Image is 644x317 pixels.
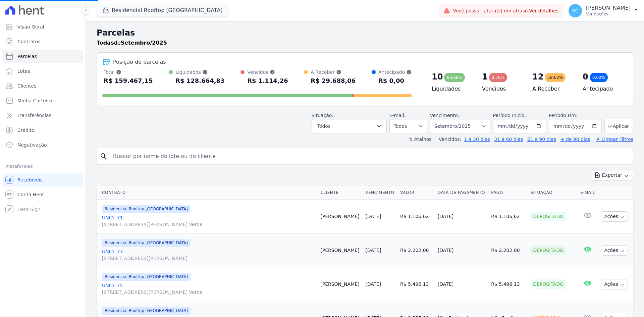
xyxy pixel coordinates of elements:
div: 12 [532,71,543,82]
th: Contrato [97,186,318,200]
span: Lotes [17,68,30,74]
td: [PERSON_NAME] [318,200,363,233]
span: [STREET_ADDRESS][PERSON_NAME] Verde [102,289,315,296]
span: Conta Hent [17,191,44,198]
div: Plataformas [5,162,80,170]
div: Depositado [530,279,566,289]
div: 1 [482,71,488,82]
span: Você possui fatura(s) em atraso. [453,7,558,14]
th: Data de Pagamento [435,186,488,200]
a: Minha Carteira [3,94,83,107]
span: Contratos [17,38,40,45]
button: Ações [601,245,628,256]
div: R$ 1.114,26 [247,75,288,86]
th: E-mail [578,186,598,200]
a: Recebíveis [3,173,83,187]
div: A Receber [311,69,356,75]
a: Negativação [3,138,83,152]
span: Crédito [17,127,35,134]
label: Situação: [312,113,333,118]
span: Residencial Rooftop [GEOGRAPHIC_DATA] [102,239,191,247]
div: 80,68% [444,73,465,82]
a: Contratos [3,35,83,48]
button: Todos [312,119,387,133]
a: 1 a 30 dias [464,137,490,142]
input: Buscar por nome do lote ou do cliente [109,150,630,163]
label: Período Fim: [549,112,602,119]
td: R$ 5.496,13 [488,267,528,301]
label: Vencimento: [430,113,459,118]
p: Ver opções [586,11,631,17]
h2: Parcelas [97,27,633,39]
div: Depositado [530,212,566,221]
a: [DATE] [365,248,381,253]
a: Parcelas [3,50,83,63]
td: R$ 1.106,62 [488,200,528,233]
div: R$ 0,00 [378,75,412,86]
label: E-mail: [389,113,406,118]
div: R$ 29.688,06 [311,75,356,86]
a: [DATE] [365,214,381,219]
span: Residencial Rooftop [GEOGRAPHIC_DATA] [102,273,191,281]
button: Residencial Rooftop [GEOGRAPHIC_DATA] [97,4,228,17]
div: Liquidados [175,69,225,75]
h4: Liquidados [432,85,471,93]
div: 10 [432,71,443,82]
td: [PERSON_NAME] [318,267,363,301]
div: R$ 159.467,15 [104,75,153,86]
td: R$ 2.202,00 [397,233,435,267]
th: Pago [488,186,528,200]
a: 61 a 90 dias [527,137,556,142]
strong: Setembro/2025 [121,40,167,46]
strong: Todas [97,40,114,46]
td: [DATE] [435,233,488,267]
span: Residencial Rooftop [GEOGRAPHIC_DATA] [102,205,191,213]
td: R$ 5.496,13 [397,267,435,301]
span: Residencial Rooftop [GEOGRAPHIC_DATA] [102,307,191,315]
div: Depositado [530,246,566,255]
label: Vencidos: [436,137,461,142]
a: + de 90 dias [560,137,590,142]
span: Clientes [17,83,36,89]
a: Conta Hent [3,188,83,201]
button: Exportar [591,170,633,180]
th: Situação [528,186,578,200]
td: R$ 1.106,62 [397,200,435,233]
td: R$ 2.202,00 [488,233,528,267]
a: ✗ Limpar Filtros [593,137,633,142]
button: EC [PERSON_NAME] Ver opções [563,1,644,20]
div: Total [104,69,153,75]
span: Visão Geral [17,23,44,30]
div: R$ 128.664,83 [175,75,225,86]
div: 0,00% [590,73,608,82]
td: [DATE] [435,267,488,301]
p: [PERSON_NAME] [586,5,631,11]
span: Transferências [17,112,51,119]
a: Lotes [3,64,83,78]
div: Antecipado [378,69,412,75]
td: [DATE] [435,200,488,233]
label: Período Inicío: [493,113,526,118]
h4: Vencidos [482,85,522,93]
span: Recebíveis [17,176,43,183]
a: Clientes [3,79,83,93]
a: Visão Geral [3,20,83,34]
span: [STREET_ADDRESS][PERSON_NAME] Verde [102,221,315,228]
button: Ações [601,211,628,222]
a: UNID. 75[STREET_ADDRESS][PERSON_NAME] Verde [102,282,315,296]
span: Negativação [17,142,47,148]
a: Transferências [3,109,83,122]
label: ↯ Atalhos [409,137,431,142]
h4: Antecipado [583,85,622,93]
a: UNID. 77[STREET_ADDRESS][PERSON_NAME] [102,248,315,262]
div: Posição de parcelas [113,58,166,66]
a: Ver detalhes [529,8,559,13]
span: [STREET_ADDRESS][PERSON_NAME] [102,255,315,262]
th: Vencimento [363,186,397,200]
span: Parcelas [17,53,37,60]
i: search [100,152,108,160]
a: 31 a 60 dias [494,137,523,142]
div: Vencidos [247,69,288,75]
span: Minha Carteira [17,97,52,104]
span: EC [572,8,579,13]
